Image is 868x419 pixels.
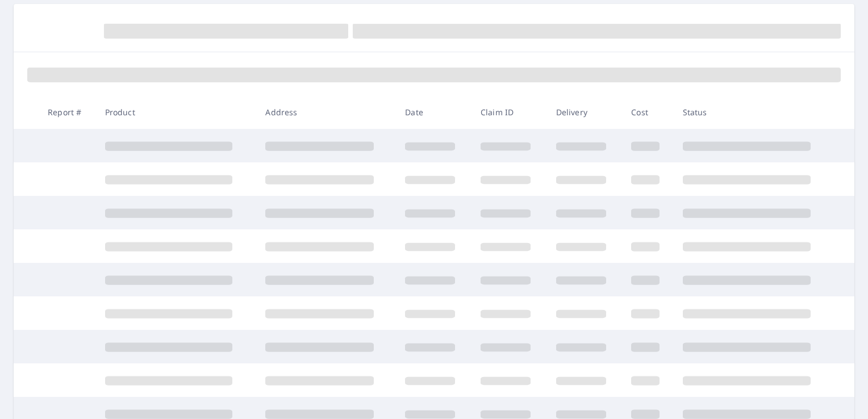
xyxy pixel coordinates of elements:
[256,95,396,129] th: Address
[622,95,673,129] th: Cost
[96,95,257,129] th: Product
[547,95,623,129] th: Delivery
[396,95,471,129] th: Date
[471,95,547,129] th: Claim ID
[39,95,96,129] th: Report #
[674,95,834,129] th: Status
